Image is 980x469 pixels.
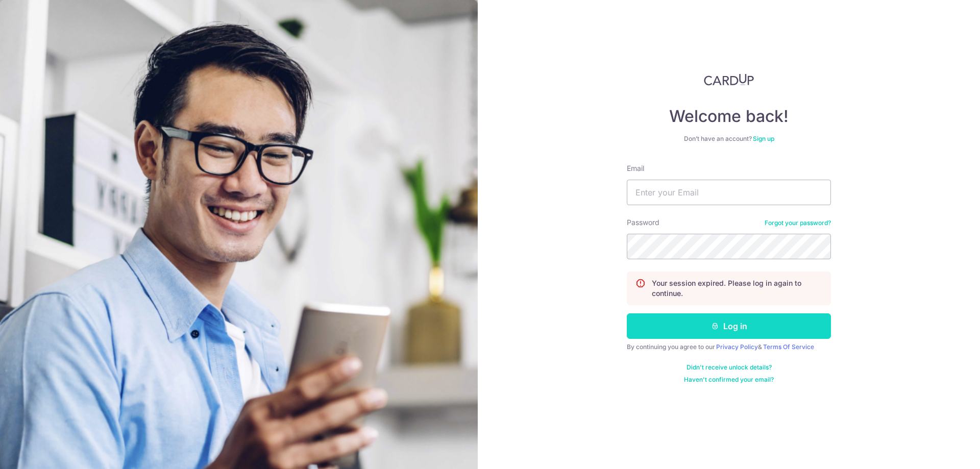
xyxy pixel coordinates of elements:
a: Haven't confirmed your email? [684,376,774,384]
button: Log in [627,313,831,339]
a: Terms Of Service [763,343,814,351]
p: Your session expired. Please log in again to continue. [652,278,822,299]
a: Privacy Policy [716,343,758,351]
div: By continuing you agree to our & [627,343,831,351]
a: Sign up [753,135,774,142]
label: Email [627,163,644,174]
div: Don’t have an account? [627,135,831,143]
h4: Welcome back! [627,106,831,127]
img: CardUp Logo [704,73,754,86]
a: Forgot your password? [765,219,831,227]
a: Didn't receive unlock details? [687,363,772,372]
input: Enter your Email [627,180,831,205]
label: Password [627,217,659,228]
